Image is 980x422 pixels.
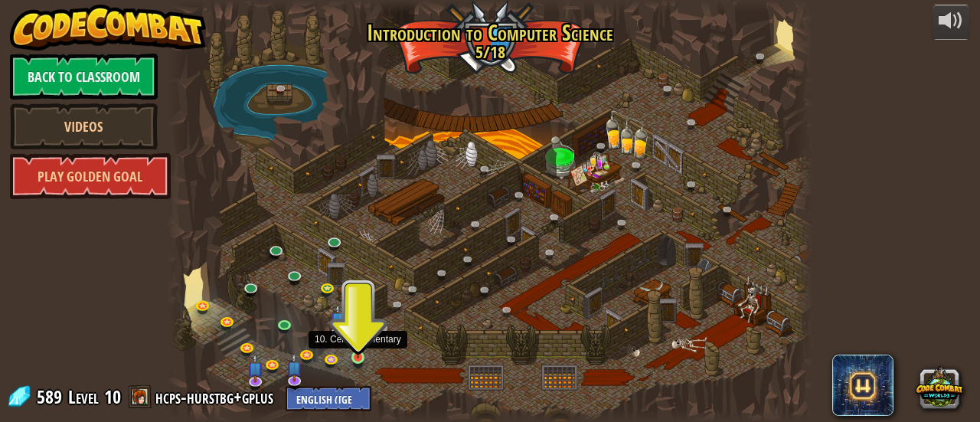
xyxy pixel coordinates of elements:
[37,384,67,409] span: 589
[329,304,346,333] img: level-banner-unstarted-subscriber.png
[351,325,364,358] img: level-banner-unstarted.png
[10,103,158,149] a: Videos
[104,384,121,409] span: 10
[932,5,970,41] button: Adjust volume
[10,54,158,100] a: Back to Classroom
[286,353,303,382] img: level-banner-unstarted-subscriber.png
[10,153,171,199] a: Play Golden Goal
[10,5,206,51] img: CodeCombat - Learn how to code by playing a game
[247,354,264,383] img: level-banner-unstarted-subscriber.png
[68,384,99,410] span: Level
[155,384,278,409] a: hcps-hurstbg+gplus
